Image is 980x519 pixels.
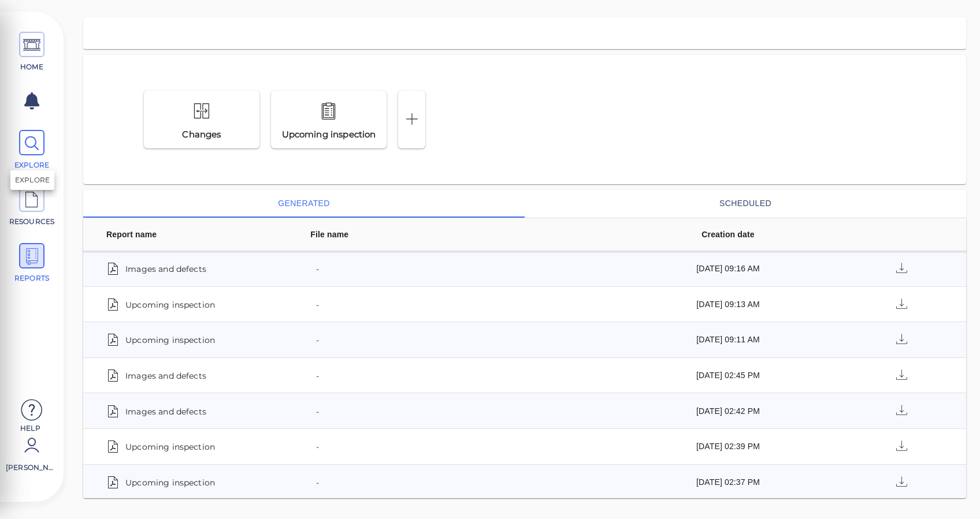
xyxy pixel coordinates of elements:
[125,474,215,490] span: Upcoming inspection
[83,190,525,218] button: generated
[316,296,319,312] span: -
[316,474,319,490] span: -
[619,251,823,287] td: [DATE] 09:16 AM
[619,429,823,465] td: [DATE] 02:39 PM
[316,260,319,277] span: -
[125,403,206,419] span: Images and defects
[619,393,823,429] td: [DATE] 02:42 PM
[287,218,619,251] th: File name
[316,438,319,454] span: -
[8,62,57,72] span: HOME
[6,423,55,432] span: Help
[83,190,966,218] div: basic tabs example
[316,403,319,419] span: -
[125,438,215,454] span: Upcoming inspection
[273,128,385,141] div: Upcoming inspection
[8,273,57,283] span: REPORTS
[619,287,823,323] td: [DATE] 09:13 AM
[173,128,230,141] div: Changes
[125,367,206,383] span: Images and defects
[316,367,319,383] span: -
[619,218,823,251] th: Creation date
[6,462,55,473] span: [PERSON_NAME]
[619,322,823,358] td: [DATE] 09:11 AM
[619,358,823,394] td: [DATE] 02:45 PM
[125,296,215,312] span: Upcoming inspection
[619,465,823,501] td: [DATE] 02:37 PM
[83,218,287,251] th: Report name
[931,467,971,510] iframe: Chat
[316,331,319,348] span: -
[125,331,215,348] span: Upcoming inspection
[8,160,57,170] span: EXPLORE
[125,260,206,277] span: Images and defects
[8,216,57,227] span: RESOURCES
[525,190,966,218] button: scheduled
